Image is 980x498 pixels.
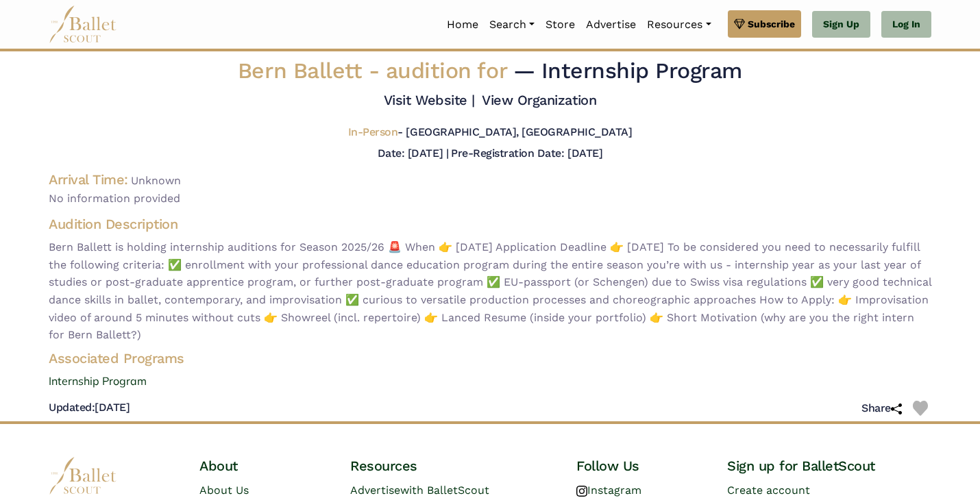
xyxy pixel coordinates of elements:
[49,401,130,415] h5: [DATE]
[49,401,95,414] span: Updated:
[348,125,632,140] h5: - [GEOGRAPHIC_DATA], [GEOGRAPHIC_DATA]
[38,373,942,390] a: Internship Program
[350,484,489,497] a: Advertisewith BalletScout
[861,401,902,416] h5: Share
[238,58,513,84] span: Bern Ballett -
[513,58,742,84] span: — Internship Program
[38,349,942,367] h4: Associated Programs
[49,190,931,208] span: No information provided
[576,484,641,497] a: Instagram
[348,125,398,138] span: In-Person
[727,484,810,497] a: Create account
[576,457,705,475] h4: Follow Us
[400,484,489,497] span: with BalletScout
[482,92,596,108] a: View Organization
[728,10,801,38] a: Subscribe
[386,58,506,84] span: audition for
[350,457,554,475] h4: Resources
[199,457,328,475] h4: About
[812,11,870,38] a: Sign Up
[49,457,117,495] img: logo
[734,16,745,32] img: gem.svg
[881,11,931,38] a: Log In
[748,16,795,32] span: Subscribe
[49,215,931,233] h4: Audition Description
[540,10,580,39] a: Store
[484,10,540,39] a: Search
[451,147,602,160] h5: Pre-Registration Date: [DATE]
[580,10,641,39] a: Advertise
[199,484,249,497] a: About Us
[727,457,931,475] h4: Sign up for BalletScout
[131,174,181,187] span: Unknown
[576,486,587,497] img: instagram logo
[49,238,931,344] span: Bern Ballett is holding internship auditions for Season 2025/26 🚨 When 👉 [DATE] Application Deadl...
[49,171,128,188] h4: Arrival Time:
[378,147,448,160] h5: Date: [DATE] |
[384,92,475,108] a: Visit Website |
[441,10,484,39] a: Home
[641,10,716,39] a: Resources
